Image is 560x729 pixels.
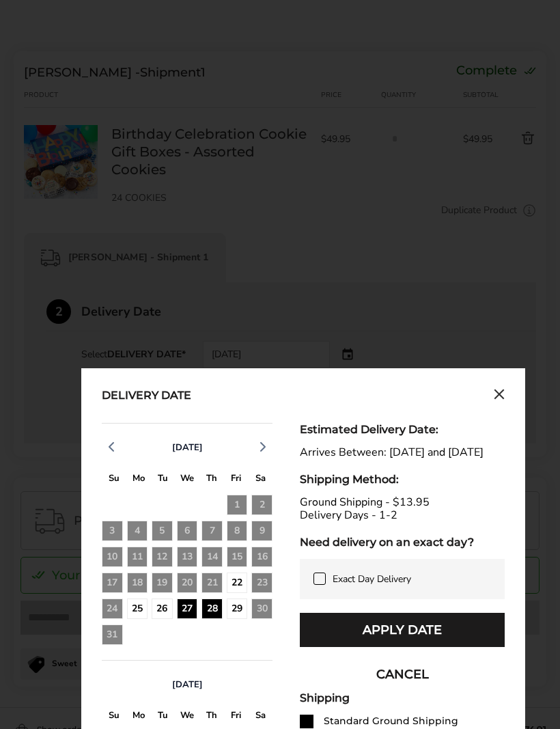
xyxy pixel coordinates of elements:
div: M [126,469,151,491]
div: S [102,706,126,728]
div: W [175,706,199,728]
div: M [126,706,151,728]
span: [DATE] [172,441,203,454]
button: Close calendar [494,389,505,404]
div: F [224,706,249,728]
div: S [248,469,272,491]
button: CANCEL [300,657,505,691]
div: Delivery Date [102,389,191,404]
div: Standard Ground Shipping [324,715,458,728]
div: T [199,469,224,491]
div: T [150,706,175,728]
div: F [224,469,249,491]
div: Arrives Between: [DATE] and [DATE] [300,446,505,459]
div: W [175,469,199,491]
div: Ground Shipping - $13.95 Delivery Days - 1-2 [300,496,505,522]
div: Shipping [300,691,505,704]
div: T [199,706,224,728]
button: [DATE] [167,441,208,454]
div: S [102,469,126,491]
div: T [150,469,175,491]
div: S [248,706,272,728]
span: [DATE] [172,678,203,691]
div: Shipping Method: [300,473,505,486]
div: Estimated Delivery Date: [300,423,505,436]
div: Need delivery on an exact day? [300,536,505,549]
button: Apply Date [300,613,505,647]
button: [DATE] [167,678,208,691]
span: Exact Day Delivery [333,573,411,586]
